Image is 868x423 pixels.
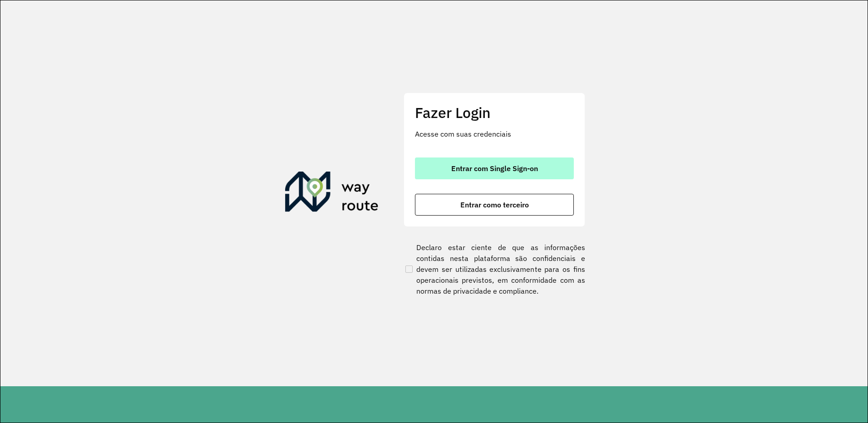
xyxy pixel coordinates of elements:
button: button [415,194,574,216]
img: Roteirizador AmbevTech [285,172,379,215]
p: Acesse com suas credenciais [415,128,574,139]
span: Entrar com Single Sign-on [451,165,538,172]
button: button [415,157,574,179]
span: Entrar como terceiro [460,201,529,208]
h2: Fazer Login [415,104,574,121]
label: Declaro estar ciente de que as informações contidas nesta plataforma são confidenciais e devem se... [404,242,585,296]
